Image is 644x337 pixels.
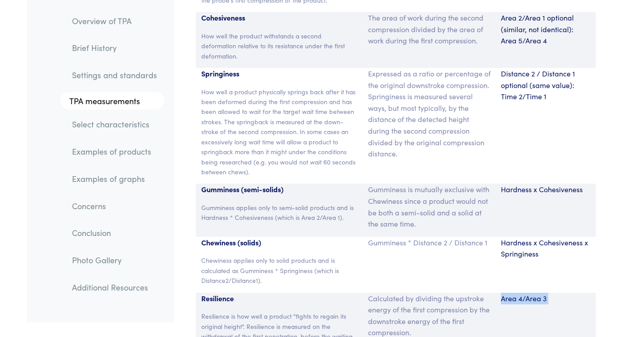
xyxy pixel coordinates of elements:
p: How well the product withstands a second deformation relative to its resistance under the first d... [201,31,357,61]
a: Conclusion [65,223,164,244]
p: How well a product physically springs back after it has been deformed during the first compressio... [201,87,357,177]
a: Select characteristics [65,114,164,135]
p: Distance 2 / Distance 1 optional (same value): Time 2/Time 1 [501,68,590,102]
p: Hardness x Cohesiveness [501,184,590,195]
p: Area 4/Area 3 [501,293,590,304]
p: Gumminess * Distance 2 / Distance 1 [368,237,491,249]
p: Resilience [201,293,357,304]
a: TPA measurements [60,92,164,110]
p: The area of work during the second compression divided by the area of work during the first compr... [368,12,491,46]
a: Overview of TPA [65,11,164,31]
p: Chewiness (solids) [201,237,357,249]
p: Chewiness applies only to solid products and is calculated as Gumminess * Springiness (which is D... [201,255,357,285]
a: Additional Resources [65,277,164,298]
a: Examples of graphs [65,168,164,189]
a: Settings and standards [65,65,164,85]
a: Photo Gallery [65,250,164,270]
p: Expressed as a ratio or percentage of the original downstroke compression. Springiness is measure... [368,68,491,160]
p: Hardness x Cohesiveness x Springiness [501,237,590,260]
a: Concerns [65,196,164,216]
a: Brief History [65,38,164,59]
a: Examples of products [65,142,164,162]
p: Cohesiveness [201,12,357,24]
p: Gumminess (semi-solids) [201,184,357,195]
p: Springiness [201,68,357,80]
p: Area 2/Area 1 optional (similar, not identical): Area 5/Area 4 [501,12,590,46]
p: Gumminess applies only to semi-solid products and is Hardness * Cohesiveness (which is Area 2/Are... [201,202,357,223]
p: Gumminess is mutually exclusive with Chewiness since a product would not be both a semi-solid and... [368,184,491,229]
